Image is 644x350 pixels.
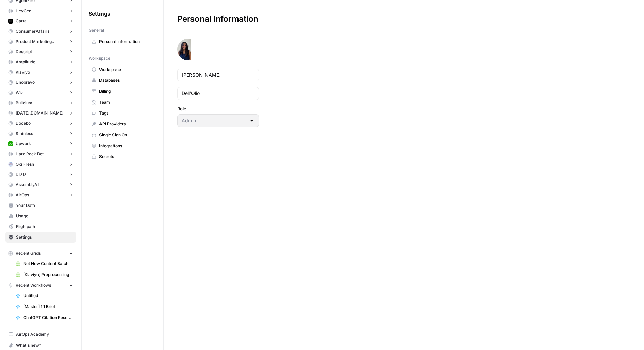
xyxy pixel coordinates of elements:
a: Databases [89,75,156,86]
span: Secrets [99,154,153,160]
span: Klaviyo [16,69,30,75]
span: ConsumerAffairs [16,28,49,34]
label: Role [177,105,259,112]
button: Drata [5,169,76,180]
button: Klaviyo [5,67,76,77]
img: fp0z7842iiz9bav1kjnyws1dbxfi [8,162,13,167]
span: Buildium [16,100,32,106]
span: Wiz [16,90,23,96]
span: Settings [16,234,73,240]
span: Hard Rock Bet [16,151,44,157]
button: AirOps [5,190,76,200]
a: Usage [5,211,76,222]
button: Oxi Fresh [5,159,76,169]
span: AirOps Academy [16,331,73,337]
span: [Master] 1.1 Brief [23,304,73,310]
a: API Providers [89,119,156,130]
button: Amplitude [5,57,76,67]
span: Drata [16,171,27,178]
a: [Klaviyo] Preprocessing [13,269,76,280]
button: Recent Grids [5,248,76,258]
span: Databases [99,77,153,83]
button: Stainless [5,128,76,139]
span: Recent Grids [16,250,41,256]
span: Workspace [99,66,153,73]
span: HeyGen [16,8,31,14]
span: Flightpath [16,224,73,230]
button: Carta [5,16,76,26]
span: Single Sign On [99,132,153,138]
span: [Klaviyo] Preprocessing [23,272,73,278]
button: Unobravo [5,77,76,88]
span: API Providers [99,121,153,127]
a: Flightpath [5,221,76,232]
span: Your Data [16,202,73,209]
span: Product Marketing Alliance [16,39,66,45]
span: Stainless [16,131,33,137]
a: Your Data [5,200,76,211]
span: Net New Content Batch [23,261,73,267]
a: [Master] 1.1 Brief [13,301,76,312]
span: Settings [89,10,110,18]
a: Single Sign On [89,130,156,140]
span: Descript [16,49,32,55]
span: Carta [16,18,27,24]
a: Billing [89,86,156,97]
button: Buildium [5,98,76,108]
span: Oxi Fresh [16,161,34,167]
a: ChatGPT Citation Research [13,312,76,323]
span: Usage [16,213,73,219]
span: Billing [99,88,153,94]
a: AirOps Academy [5,329,76,340]
span: Personal Information [99,39,153,45]
a: Tags [89,108,156,119]
button: Descript [5,47,76,57]
span: ChatGPT Citation Research [23,315,73,321]
span: Upwork [16,141,31,147]
a: Net New Content Batch [13,258,76,269]
span: Amplitude [16,59,35,65]
span: [DATE][DOMAIN_NAME] [16,110,63,116]
button: Docebo [5,118,76,128]
button: [DATE][DOMAIN_NAME] [5,108,76,118]
span: Workspace [89,55,110,61]
button: Product Marketing Alliance [5,36,76,47]
span: Team [99,99,153,105]
span: Integrations [99,143,153,149]
span: Unobravo [16,79,35,86]
button: Upwork [5,139,76,149]
button: ConsumerAffairs [5,26,76,36]
button: Wiz [5,88,76,98]
span: General [89,27,104,33]
img: izgcjcw16vhvh3rv54e10dgzsq95 [8,141,13,146]
button: AssemblyAI [5,180,76,190]
span: AirOps [16,192,29,198]
button: Hard Rock Bet [5,149,76,159]
span: AssemblyAI [16,182,39,188]
a: Settings [5,232,76,243]
a: Workspace [89,64,156,75]
a: Personal Information [89,36,156,47]
img: c35yeiwf0qjehltklbh57st2xhbo [8,19,13,24]
button: Recent Workflows [5,280,76,290]
a: Untitled [13,290,76,301]
button: HeyGen [5,6,76,16]
span: Untitled [23,293,73,299]
span: Tags [99,110,153,116]
a: Secrets [89,151,156,162]
span: Docebo [16,120,31,126]
span: Recent Workflows [16,282,51,288]
img: avatar [177,39,191,60]
div: Personal Information [164,14,272,25]
a: Integrations [89,140,156,151]
a: Team [89,97,156,108]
